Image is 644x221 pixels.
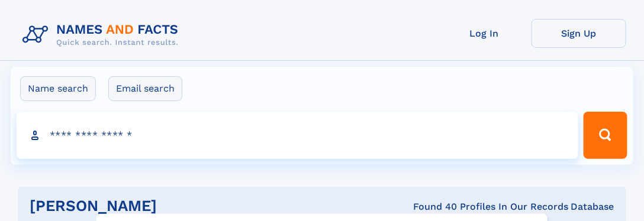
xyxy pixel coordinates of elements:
a: Log In [437,19,532,48]
button: Search Button [584,112,627,159]
h1: [PERSON_NAME] [30,199,285,213]
label: Email search [108,76,182,101]
label: Name search [20,76,96,101]
div: Found 40 Profiles In Our Records Database [285,200,615,213]
a: Sign Up [532,19,626,48]
img: Logo Names and Facts [18,19,188,51]
input: search input [17,112,578,159]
